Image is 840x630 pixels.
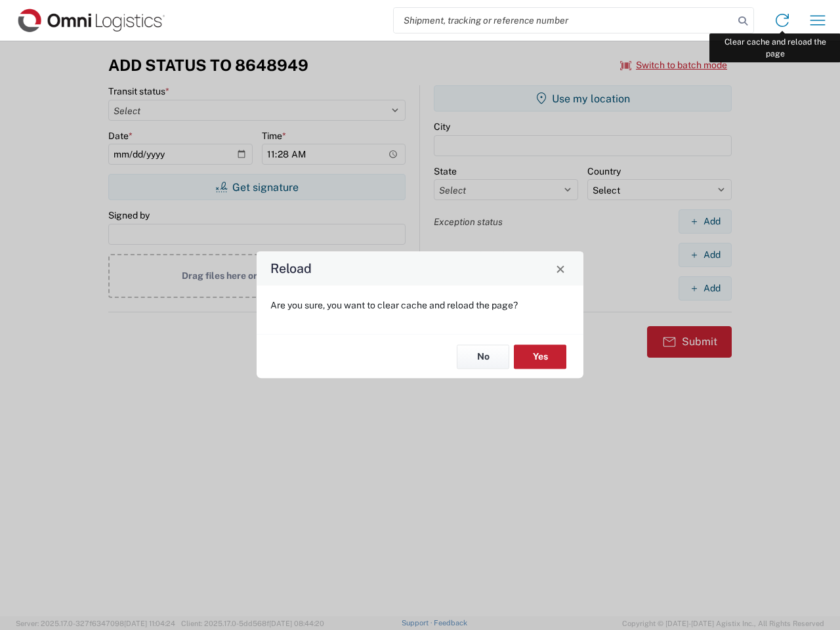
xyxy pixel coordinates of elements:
button: No [457,345,509,369]
input: Shipment, tracking or reference number [394,8,734,33]
button: Close [551,259,570,278]
h4: Reload [270,259,312,278]
p: Are you sure, you want to clear cache and reload the page? [270,299,570,311]
button: Yes [514,345,566,369]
